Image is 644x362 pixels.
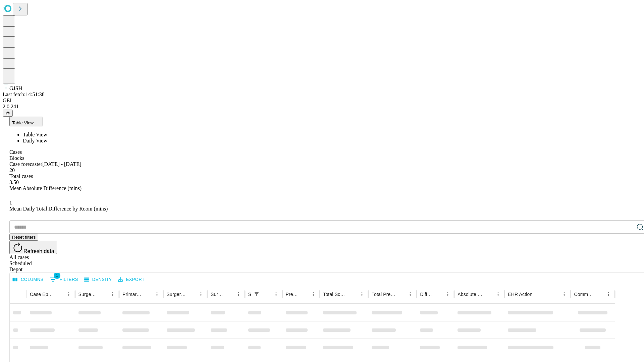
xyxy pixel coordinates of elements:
[493,290,503,299] button: Menu
[271,290,281,299] button: Menu
[83,275,114,285] button: Density
[5,111,10,116] span: @
[372,292,396,297] div: Total Predicted Duration
[108,290,117,299] button: Menu
[9,161,42,167] span: Case forecaster
[574,292,593,297] div: Comments
[9,173,33,179] span: Total cases
[23,132,47,137] span: Table View
[484,290,493,299] button: Sort
[152,290,162,299] button: Menu
[299,290,309,299] button: Sort
[9,185,82,191] span: Mean Absolute Difference (mins)
[9,234,38,241] button: Reset filters
[252,290,261,299] div: 1 active filter
[9,179,19,185] span: 3.50
[396,290,406,299] button: Sort
[3,104,641,110] div: 2.0.241
[55,290,64,299] button: Sort
[48,274,80,285] button: Show filters
[508,292,532,297] div: EHR Action
[122,292,142,297] div: Primary Service
[9,117,43,126] button: Table View
[211,292,224,297] div: Surgery Date
[42,161,81,167] span: [DATE] - [DATE]
[420,292,433,297] div: Difference
[23,248,54,254] span: Refresh data
[187,290,196,299] button: Sort
[116,275,146,285] button: Export
[262,290,271,299] button: Sort
[9,206,108,212] span: Mean Daily Total Difference by Room (mins)
[443,290,452,299] button: Menu
[9,85,22,91] span: GJSH
[357,290,367,299] button: Menu
[143,290,152,299] button: Sort
[3,92,45,97] span: Last fetch: 14:51:38
[224,290,234,299] button: Sort
[64,290,73,299] button: Menu
[234,290,243,299] button: Menu
[78,292,98,297] div: Surgeon Name
[348,290,357,299] button: Sort
[533,290,542,299] button: Sort
[286,292,299,297] div: Predicted In Room Duration
[604,290,613,299] button: Menu
[30,292,54,297] div: Case Epic Id
[196,290,206,299] button: Menu
[9,200,12,205] span: 1
[167,292,186,297] div: Surgery Name
[12,235,36,240] span: Reset filters
[23,138,47,143] span: Daily View
[54,272,60,279] span: 1
[3,98,641,104] div: GEI
[594,290,604,299] button: Sort
[309,290,318,299] button: Menu
[252,290,261,299] button: Show filters
[9,167,15,173] span: 20
[323,292,347,297] div: Total Scheduled Duration
[3,110,13,117] button: @
[11,275,45,285] button: Select columns
[559,290,569,299] button: Menu
[458,292,483,297] div: Absolute Difference
[12,120,34,125] span: Table View
[406,290,415,299] button: Menu
[9,241,57,254] button: Refresh data
[99,290,108,299] button: Sort
[434,290,443,299] button: Sort
[248,292,251,297] div: Scheduled In Room Duration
